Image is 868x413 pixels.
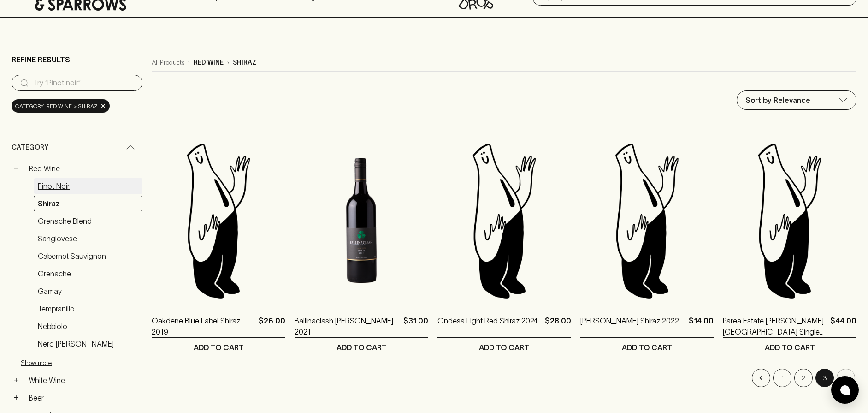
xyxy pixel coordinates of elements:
a: White Wine [24,372,142,388]
button: Show more [21,353,142,372]
div: Category [12,134,142,161]
button: + [12,376,21,385]
span: Category: red wine > shiraz [15,102,98,111]
button: ADD TO CART [295,338,428,357]
p: $14.00 [689,315,714,337]
a: Oakdene Blue Label Shiraz 2019 [152,315,255,337]
a: [PERSON_NAME] Shiraz 2022 [580,315,679,337]
span: × [100,101,106,111]
a: Red Wine [24,161,142,176]
a: Grenache Blend [34,213,142,229]
p: ADD TO CART [194,342,244,353]
button: + [12,393,21,402]
a: Nebbiolo [34,318,142,334]
p: $28.00 [545,315,571,337]
button: ADD TO CART [437,338,571,357]
p: $26.00 [259,315,285,337]
p: $44.00 [830,315,856,337]
p: ADD TO CART [765,342,815,353]
p: shiraz [233,58,256,67]
p: $31.00 [403,315,428,337]
a: Parea Estate [PERSON_NAME][GEOGRAPHIC_DATA] Single Vineyard Shiraz 2023 [723,315,827,337]
span: Category [12,142,48,153]
a: Shiraz [34,196,142,211]
p: ADD TO CART [479,342,529,353]
p: ADD TO CART [622,342,672,353]
button: − [12,164,21,173]
img: Blackhearts & Sparrows Man [723,140,856,301]
button: ADD TO CART [580,338,714,357]
button: Go to page 1 [773,369,791,387]
a: Grenache [34,266,142,281]
a: Nero [PERSON_NAME] [34,336,142,352]
a: Gamay [34,283,142,299]
div: Sort by Relevance [737,91,856,109]
p: ADD TO CART [337,342,387,353]
a: Ondesa Light Red Shiraz 2024 [437,315,537,337]
button: ADD TO CART [152,338,285,357]
p: Refine Results [12,54,70,65]
p: › [188,58,190,67]
nav: pagination navigation [152,369,856,387]
p: Sort by Relevance [745,95,810,106]
button: page 3 [815,369,834,387]
a: Beer [24,390,142,406]
a: Tempranillo [34,301,142,317]
button: ADD TO CART [723,338,856,357]
input: Try “Pinot noir” [34,76,135,90]
a: Pinot Noir [34,178,142,194]
a: Cabernet Sauvignon [34,248,142,264]
img: Blackhearts & Sparrows Man [152,140,285,301]
p: red wine [194,58,224,67]
a: All Products [152,58,184,67]
a: Sangiovese [34,231,142,246]
img: Blackhearts & Sparrows Man [437,140,571,301]
img: Ballinaclash Jack Jack Shiraz 2021 [295,140,428,301]
img: bubble-icon [840,385,850,395]
button: Go to page 2 [794,369,813,387]
img: Blackhearts & Sparrows Man [580,140,714,301]
a: Ballinaclash [PERSON_NAME] 2021 [295,315,400,337]
p: › [227,58,229,67]
button: Go to previous page [752,369,770,387]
